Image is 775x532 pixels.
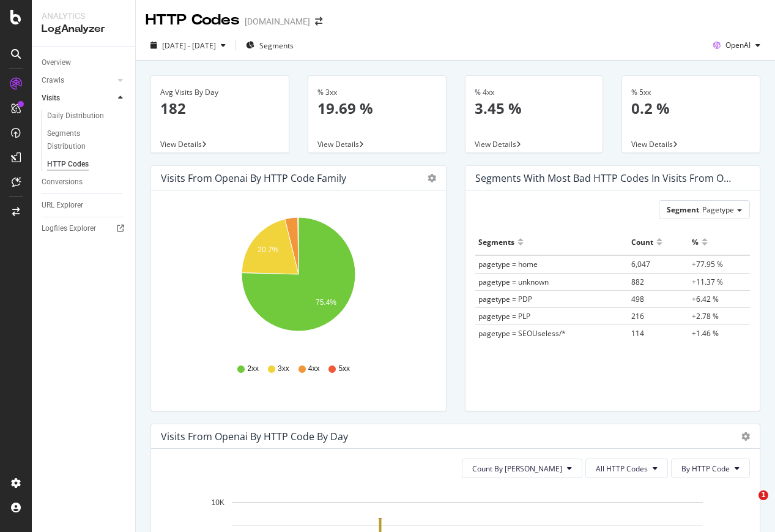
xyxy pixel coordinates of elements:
[631,139,673,149] span: View Details
[42,56,127,69] a: Overview
[631,328,644,339] span: 114
[47,158,127,171] a: HTTP Codes
[475,98,594,119] p: 3.45 %
[47,127,115,153] div: Segments Distribution
[161,172,346,184] div: Visits from openai by HTTP Code Family
[631,87,751,98] div: % 5xx
[475,87,594,98] div: % 4xx
[631,232,653,252] div: Count
[725,40,751,50] span: OpenAI
[478,232,514,252] div: Segments
[42,22,125,36] div: LogAnalyzer
[146,36,231,55] button: [DATE] - [DATE]
[692,277,723,287] span: +11.37 %
[428,174,436,182] div: gear
[478,328,566,339] span: pagetype = SEOUseless/*
[462,459,582,478] button: Count By [PERSON_NAME]
[692,311,719,321] span: +2.78 %
[160,98,280,119] p: 182
[758,490,768,500] span: 1
[42,74,114,87] a: Crawls
[317,139,359,149] span: View Details
[241,36,299,55] button: Segments
[475,172,732,184] div: Segments with most bad HTTP codes in Visits from openai
[42,92,60,105] div: Visits
[478,277,549,287] span: pagetype = unknown
[47,158,89,171] div: HTTP Codes
[258,246,278,255] text: 20.7%
[161,210,436,352] svg: A chart.
[308,364,320,374] span: 4xx
[596,463,648,474] span: All HTTP Codes
[733,490,763,520] iframe: Intercom live chat
[478,294,532,304] span: pagetype = PDP
[692,294,719,304] span: +6.42 %
[631,311,644,321] span: 216
[47,110,104,122] div: Daily Distribution
[692,259,723,269] span: +77.95 %
[316,299,336,307] text: 75.4%
[212,498,224,507] text: 10K
[478,311,530,321] span: pagetype = PLP
[585,459,668,478] button: All HTTP Codes
[702,204,734,215] span: Pagetype
[161,430,348,443] div: Visits from openai by HTTP Code by Day
[338,364,350,374] span: 5xx
[317,98,437,119] p: 19.69 %
[42,199,127,212] a: URL Explorer
[631,277,644,287] span: 882
[42,56,71,69] div: Overview
[160,87,280,98] div: Avg Visits By Day
[146,10,240,31] div: HTTP Codes
[631,259,650,269] span: 6,047
[681,463,730,474] span: By HTTP Code
[317,87,437,98] div: % 3xx
[631,294,644,304] span: 498
[42,92,114,105] a: Visits
[42,74,64,87] div: Crawls
[42,176,127,189] a: Conversions
[475,139,516,149] span: View Details
[671,459,750,478] button: By HTTP Code
[42,199,83,212] div: URL Explorer
[162,40,216,51] span: [DATE] - [DATE]
[47,110,127,122] a: Daily Distribution
[47,127,127,153] a: Segments Distribution
[278,364,289,374] span: 3xx
[42,222,96,235] div: Logfiles Explorer
[42,222,127,235] a: Logfiles Explorer
[667,204,699,215] span: Segment
[42,10,125,22] div: Analytics
[472,463,562,474] span: Count By Day
[708,36,765,55] button: OpenAI
[42,176,83,189] div: Conversions
[315,17,322,26] div: arrow-right-arrow-left
[692,232,699,252] div: %
[259,40,294,51] span: Segments
[478,259,538,269] span: pagetype = home
[692,328,719,339] span: +1.46 %
[247,364,259,374] span: 2xx
[160,139,202,149] span: View Details
[245,15,310,28] div: [DOMAIN_NAME]
[631,98,751,119] p: 0.2 %
[741,432,750,441] div: gear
